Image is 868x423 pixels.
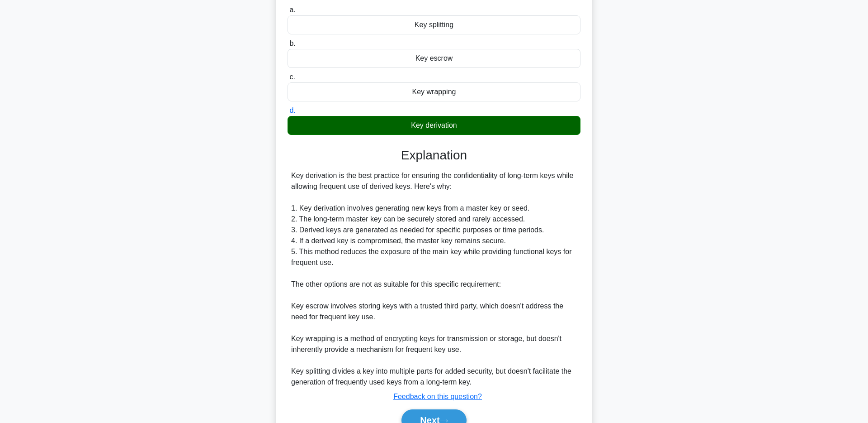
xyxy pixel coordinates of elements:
[288,15,580,34] div: Key splitting
[393,393,482,400] a: Feedback on this question?
[289,6,295,14] span: a.
[288,116,580,135] div: Key derivation
[288,82,580,101] div: Key wrapping
[289,39,295,47] span: b.
[289,106,295,114] span: d.
[293,148,575,163] h3: Explanation
[288,49,580,68] div: Key escrow
[289,73,295,81] span: c.
[291,170,577,388] div: Key derivation is the best practice for ensuring the confidentiality of long-term keys while allo...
